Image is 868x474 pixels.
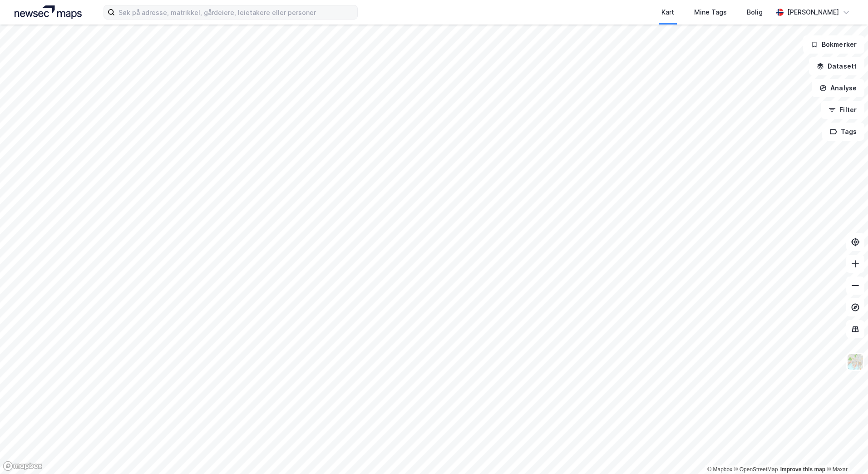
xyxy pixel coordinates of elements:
button: Bokmerker [803,35,864,54]
img: Z [847,353,864,370]
a: OpenStreetMap [734,466,778,473]
div: Bolig [747,7,763,18]
button: Analyse [812,79,864,97]
a: Improve this map [780,466,825,473]
div: Kart [661,7,674,18]
div: [PERSON_NAME] [787,7,839,18]
button: Filter [821,101,864,119]
iframe: Chat Widget [823,430,868,474]
div: Kontrollprogram for chat [823,430,868,474]
a: Mapbox [707,466,732,473]
input: Søk på adresse, matrikkel, gårdeiere, leietakere eller personer [115,5,357,19]
a: Mapbox homepage [3,461,43,471]
div: Mine Tags [694,7,727,18]
button: Datasett [809,57,864,75]
button: Tags [822,123,864,141]
img: logo.a4113a55bc3d86da70a041830d287a7e.svg [15,5,82,19]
